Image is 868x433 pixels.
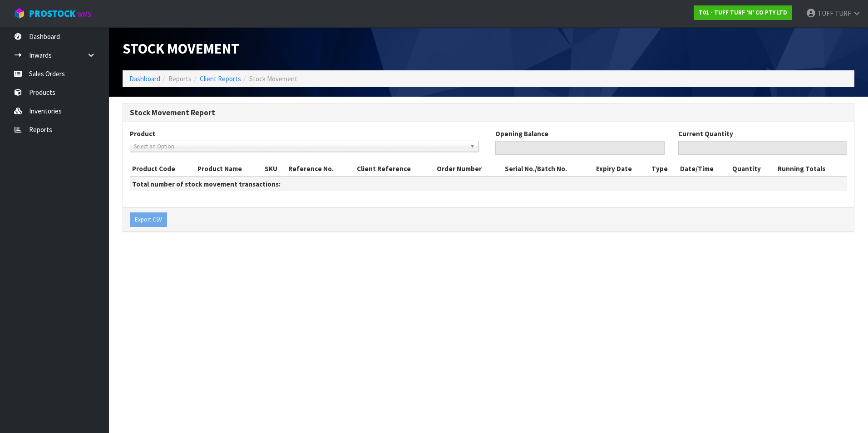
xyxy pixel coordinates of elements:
[678,162,730,176] th: Date/Time
[123,39,239,58] span: Stock Movement
[678,129,733,138] label: Current Quantity
[495,129,548,138] label: Opening Balance
[168,74,192,83] span: Reports
[775,162,847,176] th: Running Totals
[249,74,297,83] span: Stock Movement
[818,9,851,18] span: TUFF TURF
[129,74,160,83] a: Dashboard
[594,162,649,176] th: Expiry Date
[130,129,155,138] label: Product
[130,108,847,117] h3: Stock Movement Report
[730,162,775,176] th: Quantity
[262,162,286,176] th: SKU
[134,141,466,152] span: Select an Option
[130,212,167,227] button: Export CSV
[77,10,91,19] small: WMS
[195,162,262,176] th: Product Name
[14,8,25,19] img: cube-alt.png
[29,8,75,20] span: ProStock
[649,162,678,176] th: Type
[503,162,594,176] th: Serial No./Batch No.
[286,162,355,176] th: Reference No.
[434,162,502,176] th: Order Number
[130,162,195,176] th: Product Code
[355,162,435,176] th: Client Reference
[132,180,281,188] strong: Total number of stock movement transactions:
[200,74,241,83] a: Client Reports
[699,9,787,16] strong: T01 - TUFF TURF 'N' CO PTY LTD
